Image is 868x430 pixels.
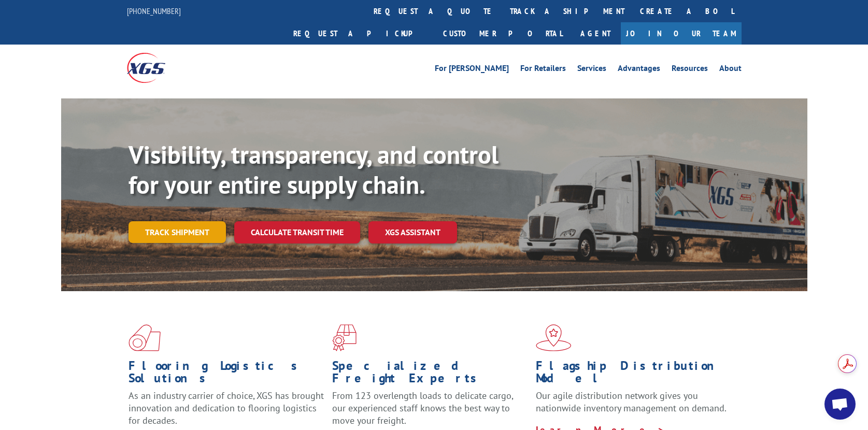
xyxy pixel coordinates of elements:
a: [PHONE_NUMBER] [127,6,181,16]
span: As an industry carrier of choice, XGS has brought innovation and dedication to flooring logistics... [129,390,324,426]
a: About [719,64,742,76]
h1: Specialized Freight Experts [332,360,528,390]
img: xgs-icon-flagship-distribution-model-red [536,324,572,351]
a: For Retailers [520,64,566,76]
a: Customer Portal [435,22,570,45]
a: Agent [570,22,621,45]
h1: Flagship Distribution Model [536,360,732,390]
a: Join Our Team [621,22,742,45]
a: Advantages [618,64,660,76]
a: Services [577,64,606,76]
img: xgs-icon-total-supply-chain-intelligence-red [129,324,161,351]
a: XGS ASSISTANT [368,221,457,243]
img: xgs-icon-focused-on-flooring-red [332,324,357,351]
h1: Flooring Logistics Solutions [129,360,324,390]
b: Visibility, transparency, and control for your entire supply chain. [129,138,499,200]
a: Resources [672,64,708,76]
a: For [PERSON_NAME] [435,64,509,76]
a: Open chat [824,389,856,420]
a: Track shipment [129,221,226,243]
span: Our agile distribution network gives you nationwide inventory management on demand. [536,390,727,414]
a: Request a pickup [286,22,435,45]
a: Calculate transit time [234,221,360,243]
